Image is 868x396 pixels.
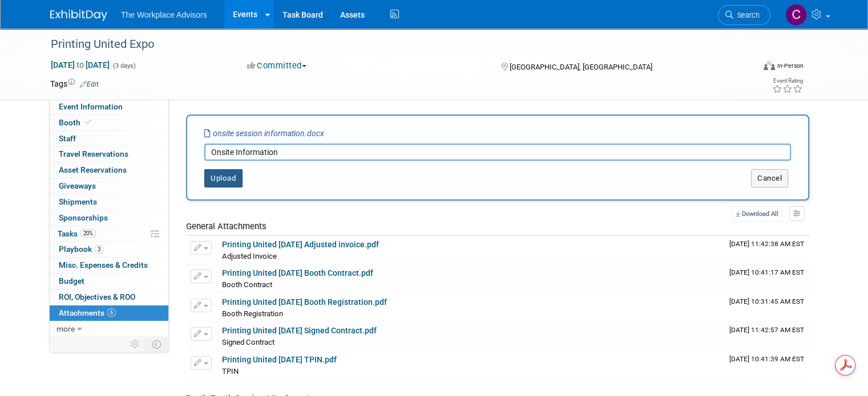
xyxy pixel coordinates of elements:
[222,309,283,318] span: Booth Registration
[59,181,96,190] span: Giveaways
[764,61,775,70] img: Format-Inperson.png
[729,326,804,334] span: Upload Timestamp
[50,242,168,257] a: Playbook3
[204,129,324,138] i: onsite session information.docx
[50,305,168,321] a: Attachments6
[204,144,791,161] input: Enter description
[732,206,782,222] a: Download All
[112,62,136,70] span: (3 days)
[50,146,168,162] a: Travel Reservations
[50,273,168,289] a: Budget
[50,99,168,115] a: Event Information
[222,367,239,375] span: TPIN
[59,118,94,127] span: Booth
[50,115,168,130] a: Booth
[725,264,809,293] td: Upload Timestamp
[126,337,146,352] td: Personalize Event Tab Strip
[56,324,75,333] span: more
[725,293,809,322] td: Upload Timestamp
[204,169,243,187] button: Upload
[510,63,652,71] span: [GEOGRAPHIC_DATA], [GEOGRAPHIC_DATA]
[751,169,788,187] button: Cancel
[725,351,809,379] td: Upload Timestamp
[50,78,99,89] td: Tags
[222,280,272,289] span: Booth Contract
[186,221,267,231] span: General Attachments
[59,134,76,143] span: Staff
[725,322,809,350] td: Upload Timestamp
[50,210,168,226] a: Sponsorships
[725,236,809,264] td: Upload Timestamp
[59,308,116,317] span: Attachments
[59,244,103,254] span: Playbook
[59,260,148,270] span: Misc. Expenses & Credits
[222,252,277,260] span: Adjusted Invoice
[50,10,107,21] img: ExhibitDay
[50,131,168,146] a: Staff
[785,4,807,26] img: Claudia St. John
[80,229,96,238] span: 20%
[50,289,168,305] a: ROI, Objectives & ROO
[95,245,103,254] span: 3
[222,355,337,364] a: Printing United [DATE] TPIN.pdf
[729,297,804,305] span: Upload Timestamp
[50,321,168,337] a: more
[59,149,128,158] span: Travel Reservations
[50,162,168,178] a: Asset Reservations
[222,338,274,346] span: Signed Contract
[718,5,770,25] a: Search
[59,292,135,301] span: ROI, Objectives & ROO
[50,178,168,194] a: Giveaways
[50,258,168,273] a: Misc. Expenses & Credits
[59,197,97,206] span: Shipments
[243,60,311,72] button: Committed
[222,268,373,277] a: Printing United [DATE] Booth Contract.pdf
[777,62,804,70] div: In-Person
[50,226,168,242] a: Tasks20%
[58,229,96,238] span: Tasks
[59,165,127,174] span: Asset Reservations
[86,119,91,125] i: Booth reservation complete
[121,10,207,19] span: The Workplace Advisors
[222,240,379,249] a: Printing United [DATE] Adjusted invoice.pdf
[729,268,804,276] span: Upload Timestamp
[59,213,108,222] span: Sponsorships
[47,34,740,55] div: Printing United Expo
[729,355,804,363] span: Upload Timestamp
[107,308,116,317] span: 6
[733,11,760,19] span: Search
[80,80,99,88] a: Edit
[222,326,377,335] a: Printing United [DATE] Signed Contract.pdf
[772,78,803,84] div: Event Rating
[50,60,110,70] span: [DATE] [DATE]
[75,60,86,70] span: to
[692,59,804,76] div: Event Format
[729,240,804,248] span: Upload Timestamp
[222,297,387,307] a: Printing United [DATE] Booth Registration.pdf
[59,276,84,285] span: Budget
[50,194,168,210] a: Shipments
[59,102,123,111] span: Event Information
[146,337,169,352] td: Toggle Event Tabs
